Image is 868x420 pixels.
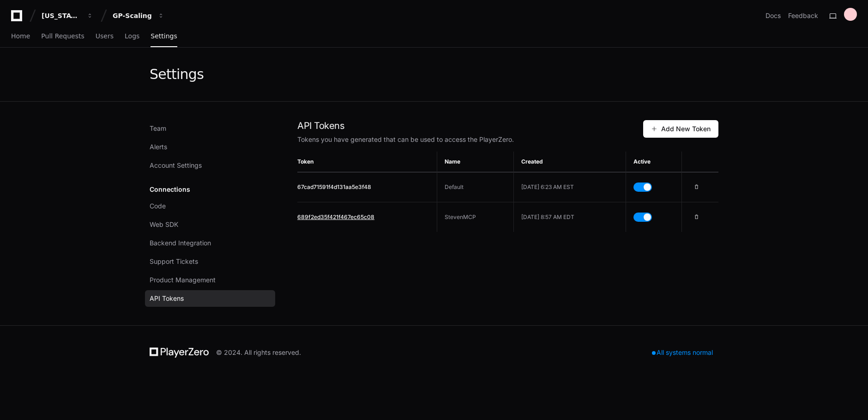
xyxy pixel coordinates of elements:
button: GP-Scaling [109,7,168,24]
td: [DATE] 8:57 AM EDT [513,202,626,232]
div: All systems normal [646,346,718,359]
span: Pull Requests [41,33,84,39]
td: StevenMCP [437,202,513,232]
span: Web SDK [150,220,178,229]
span: Code [150,201,166,211]
span: Backend Integration [150,238,211,248]
a: API Tokens [145,290,275,307]
div: [US_STATE] Pacific [42,11,81,20]
th: Name [437,152,513,172]
span: API Tokens [150,294,184,303]
span: 689f2ed35f421f467ec65c08 [297,213,374,220]
span: Add New Token [651,124,711,134]
td: [DATE] 6:23 AM EST [513,172,626,202]
a: Team [145,120,275,137]
a: Alerts [145,139,275,155]
span: Account Settings [150,161,202,170]
th: Created [513,152,626,172]
p: Tokens you have generated that can be used to access the PlayerZero. [297,135,643,144]
a: Web SDK [145,216,275,233]
span: Support Tickets [150,257,198,266]
span: Users [96,33,114,39]
span: Logs [125,33,139,39]
a: Support Tickets [145,253,275,270]
td: Default [437,172,513,202]
a: Pull Requests [41,26,84,47]
a: Backend Integration [145,235,275,251]
a: Logs [125,26,139,47]
a: Docs [766,11,781,20]
div: Settings [150,66,204,83]
span: Alerts [150,142,167,152]
span: 67cad71591f4d131aa5e3f48 [297,183,371,190]
a: Product Management [145,272,275,288]
button: Feedback [788,11,818,20]
th: Token [297,152,437,172]
button: [US_STATE] Pacific [38,7,97,24]
span: Settings [151,33,177,39]
th: Active [626,152,681,172]
span: Team [150,124,166,133]
a: Users [96,26,114,47]
span: Home [11,33,30,39]
div: GP-Scaling [113,11,152,20]
span: Product Management [150,275,216,285]
button: Add New Token [643,120,718,138]
a: Code [145,198,275,214]
div: © 2024. All rights reserved. [216,348,301,357]
h1: API Tokens [297,120,643,131]
a: Account Settings [145,157,275,174]
a: Settings [151,26,177,47]
a: Home [11,26,30,47]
